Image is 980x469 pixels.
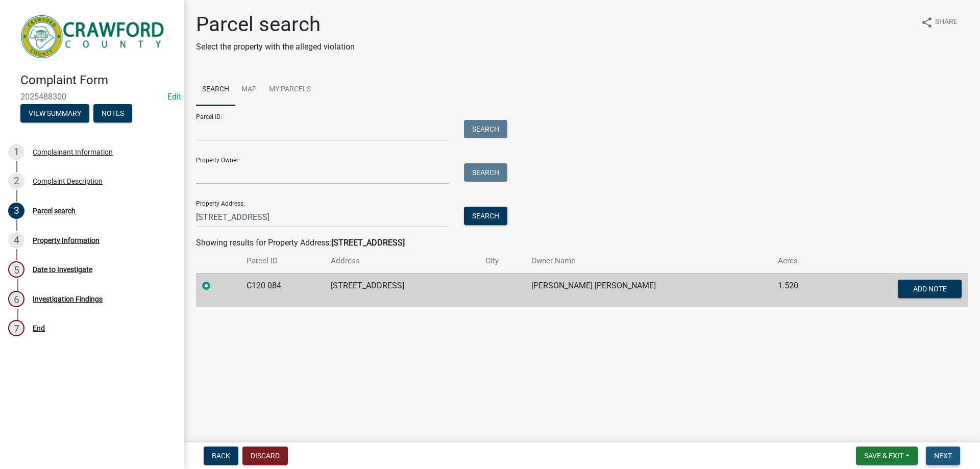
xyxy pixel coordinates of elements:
[8,232,24,249] div: 4
[525,249,772,273] th: Owner Name
[864,452,903,460] span: Save & Exit
[921,16,933,29] i: share
[20,73,176,88] h4: Complaint Form
[196,73,235,106] a: Search
[772,249,830,273] th: Acres
[479,249,525,273] th: City
[20,11,167,62] img: Crawford County, Georgia
[934,452,952,460] span: Next
[33,178,103,185] div: Complaint Description
[93,104,132,122] button: Notes
[33,149,113,156] div: Complainant Information
[93,110,132,118] wm-modal-confirm: Notes
[8,173,24,189] div: 2
[8,144,24,160] div: 1
[167,92,181,102] wm-modal-confirm: Edit Application Number
[33,295,103,303] div: Investigation Findings
[235,73,263,106] a: Map
[240,249,325,273] th: Parcel ID
[464,120,507,138] button: Search
[212,452,230,460] span: Back
[8,320,24,336] div: 7
[20,104,89,122] button: View Summary
[204,447,238,465] button: Back
[325,273,479,307] td: [STREET_ADDRESS]
[33,325,45,332] div: End
[33,266,92,273] div: Date to Investigate
[263,73,317,106] a: My Parcels
[772,273,830,307] td: 1.520
[240,273,325,307] td: C120 084
[167,92,181,102] a: Edit
[20,110,89,118] wm-modal-confirm: Summary
[33,207,76,214] div: Parcel search
[196,41,355,53] p: Select the property with the alleged violation
[935,16,958,29] span: Share
[196,237,968,249] div: Showing results for Property Address:
[464,207,507,225] button: Search
[8,291,24,307] div: 6
[33,237,100,244] div: Property Information
[525,273,772,307] td: [PERSON_NAME] [PERSON_NAME]
[8,203,24,219] div: 3
[913,284,946,292] span: Add Note
[196,12,355,37] h1: Parcel search
[242,447,288,465] button: Discard
[926,447,960,465] button: Next
[331,238,405,248] strong: [STREET_ADDRESS]
[913,12,966,32] button: shareShare
[464,163,507,182] button: Search
[325,249,479,273] th: Address
[856,447,918,465] button: Save & Exit
[898,280,962,298] button: Add Note
[8,261,24,278] div: 5
[20,92,163,102] span: 2025488300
